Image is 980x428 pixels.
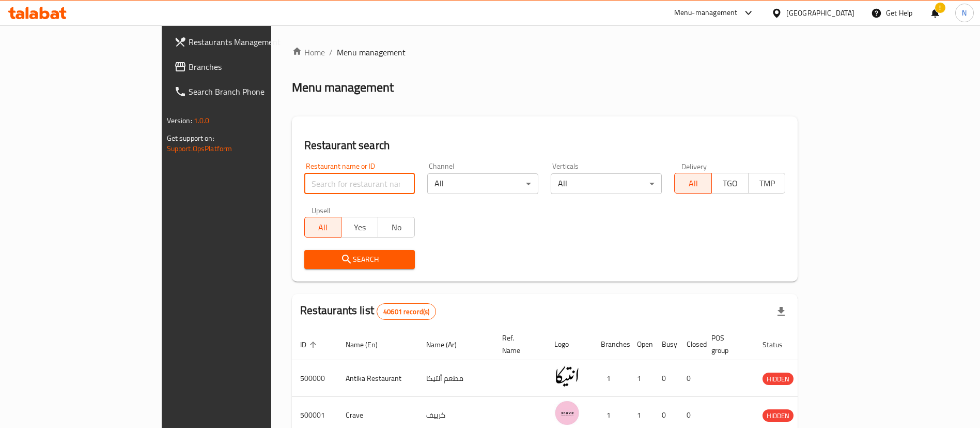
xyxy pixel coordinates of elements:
span: ID [300,338,320,351]
button: Search [304,250,415,269]
span: No [382,220,411,235]
span: N [962,7,967,19]
span: TMP [753,176,781,191]
h2: Restaurant search [304,138,786,153]
span: Get support on: [167,131,214,145]
input: Search for restaurant name or ID.. [304,173,415,194]
label: Delivery [681,163,707,170]
nav: breadcrumb [292,46,798,58]
span: POS group [711,332,742,357]
div: Export file [769,299,794,324]
a: Branches [166,54,325,79]
span: Branches [189,61,317,73]
button: No [378,217,415,238]
img: Crave [554,400,580,426]
div: Total records count [377,303,436,320]
th: Closed [678,329,703,360]
span: Yes [346,220,374,235]
th: Busy [654,329,678,360]
span: Version: [167,114,192,127]
th: Branches [593,329,629,360]
button: Yes [341,217,378,238]
h2: Restaurants list [300,303,437,320]
span: 1.0.0 [194,114,210,127]
div: [GEOGRAPHIC_DATA] [786,7,854,19]
h2: Menu management [292,79,394,96]
label: Upsell [312,206,331,214]
td: مطعم أنتيكا [418,360,494,397]
span: 40601 record(s) [377,307,435,317]
div: All [551,173,662,194]
span: All [679,176,707,191]
span: Ref. Name [502,332,534,357]
div: HIDDEN [763,409,794,422]
a: Search Branch Phone [166,79,325,104]
div: All [427,173,538,194]
span: Search Branch Phone [189,85,317,98]
th: Logo [546,329,593,360]
td: Antika Restaurant [337,360,418,397]
a: Restaurants Management [166,29,325,54]
td: 0 [678,360,703,397]
img: Antika Restaurant [554,363,580,389]
span: Status [763,338,796,351]
button: All [674,173,711,194]
td: 0 [654,360,678,397]
button: TGO [711,173,749,194]
span: HIDDEN [763,410,794,422]
span: Name (Ar) [426,338,470,351]
div: Menu-management [674,7,738,19]
span: Name (En) [346,338,391,351]
a: Support.OpsPlatform [167,142,232,155]
li: / [329,46,333,58]
span: Menu management [337,46,406,58]
span: HIDDEN [763,373,794,385]
th: Open [629,329,654,360]
button: TMP [748,173,785,194]
span: All [309,220,337,235]
span: Search [313,253,407,266]
td: 1 [629,360,654,397]
td: 1 [593,360,629,397]
button: All [304,217,341,238]
span: TGO [716,176,744,191]
span: Restaurants Management [189,36,317,48]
